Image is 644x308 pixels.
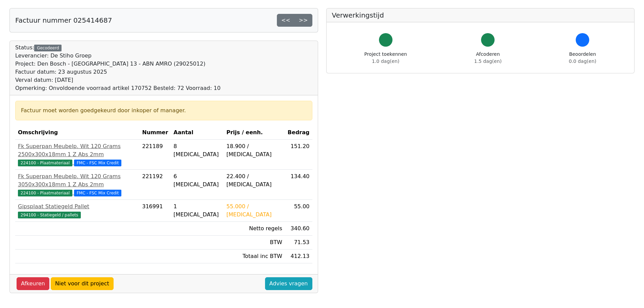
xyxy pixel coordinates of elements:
span: 224100 - Plaatmateriaal [18,160,72,166]
div: Project: Den Bosch - [GEOGRAPHIC_DATA] 13 - ABN AMRO (29025012) [15,60,220,68]
a: Fk Superpan Meubelp. Wit 120 Grams 2500x300x18mm 1 Z Abs 2mm224100 - Plaatmateriaal FMC - FSC Mix... [18,142,137,167]
div: Gipsplaat Statiegeld Pallet [18,203,137,211]
td: 151.20 [285,140,312,170]
td: Totaal inc BTW [224,250,285,263]
div: 1 [MEDICAL_DATA] [173,203,221,219]
div: Status: [15,44,220,92]
td: 55.00 [285,200,312,222]
span: 294100 - Statiegeld / pallets [18,212,81,218]
a: Advies vragen [265,277,312,290]
span: FMC - FSC Mix Credit [74,190,121,196]
td: Netto regels [224,222,285,236]
td: 316991 [139,200,171,222]
a: Fk Superpan Meubelp. Wit 120 Grams 3050x300x18mm 1 Z Abs 2mm224100 - Plaatmateriaal FMC - FSC Mix... [18,172,137,197]
div: 18.900 / [MEDICAL_DATA] [226,142,282,159]
td: 71.53 [285,236,312,250]
div: Gecodeerd [34,45,62,51]
h5: Verwerkingstijd [332,11,629,19]
td: 134.40 [285,170,312,200]
td: BTW [224,236,285,250]
a: Afkeuren [17,277,49,290]
td: 221189 [139,140,171,170]
a: << [277,14,295,27]
div: Project toekennen [364,51,407,65]
span: 0.0 dag(en) [569,58,596,64]
div: 55.000 / [MEDICAL_DATA] [226,203,282,219]
a: Gipsplaat Statiegeld Pallet294100 - Statiegeld / pallets [18,203,137,219]
th: Bedrag [285,126,312,140]
div: Afcoderen [474,51,502,65]
div: Beoordelen [569,51,596,65]
h5: Factuur nummer 025414687 [15,16,112,24]
td: 221192 [139,170,171,200]
span: 1.5 dag(en) [474,58,502,64]
th: Nummer [139,126,171,140]
div: Factuur datum: 23 augustus 2025 [15,68,220,76]
div: 8 [MEDICAL_DATA] [173,142,221,159]
div: Verval datum: [DATE] [15,76,220,84]
div: 22.400 / [MEDICAL_DATA] [226,172,282,189]
th: Prijs / eenh. [224,126,285,140]
span: FMC - FSC Mix Credit [74,160,121,166]
span: 224100 - Plaatmateriaal [18,190,72,196]
div: Fk Superpan Meubelp. Wit 120 Grams 3050x300x18mm 1 Z Abs 2mm [18,172,137,189]
a: Niet voor dit project [51,277,114,290]
div: Leverancier: De Stiho Groep [15,52,220,60]
td: 412.13 [285,250,312,263]
div: Opmerking: Onvoldoende voorraad artikel 170752 Besteld: 72 Voorraad: 10 [15,84,220,92]
div: 6 [MEDICAL_DATA] [173,172,221,189]
span: 1.0 dag(en) [372,58,399,64]
div: Fk Superpan Meubelp. Wit 120 Grams 2500x300x18mm 1 Z Abs 2mm [18,142,137,159]
th: Aantal [171,126,223,140]
th: Omschrijving [15,126,139,140]
div: Factuur moet worden goedgekeurd door inkoper of manager. [21,106,307,115]
td: 340.60 [285,222,312,236]
a: >> [294,14,312,27]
